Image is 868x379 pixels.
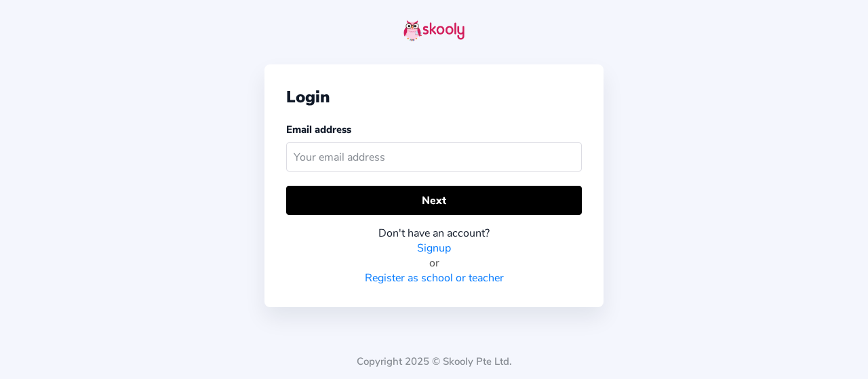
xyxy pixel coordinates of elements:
button: arrow back outline [264,24,279,39]
div: Don't have an account? [286,226,582,241]
button: Next [286,186,582,215]
div: Login [286,86,582,108]
a: Register as school or teacher [365,271,504,285]
label: Email address [286,123,351,136]
input: Your email address [286,142,582,172]
div: or [286,256,582,271]
a: Signup [417,241,451,256]
img: skooly-logo.png [403,20,465,41]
